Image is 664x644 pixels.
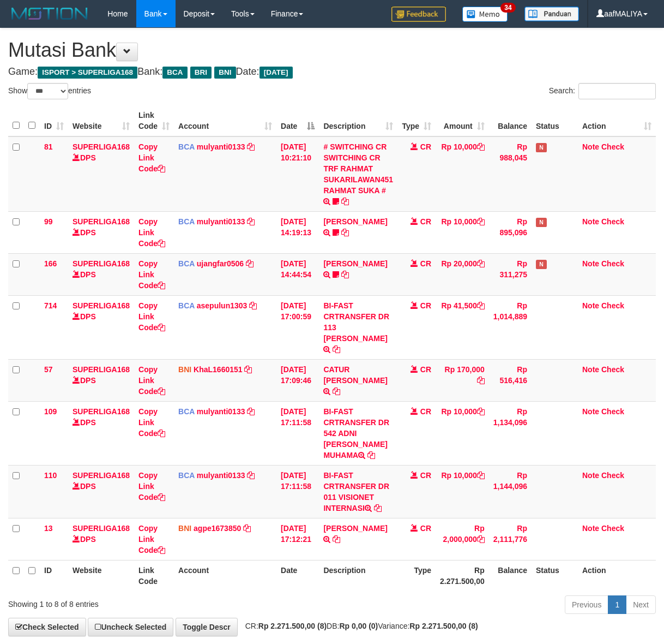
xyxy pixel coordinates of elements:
[420,259,431,268] span: CR
[489,105,532,136] th: Balance
[578,560,656,591] th: Action
[44,365,53,374] span: 57
[601,301,624,310] a: Check
[73,142,130,151] a: SUPERLIGA168
[68,359,134,401] td: DPS
[276,211,319,253] td: [DATE] 14:19:13
[477,259,485,268] a: Copy Rp 20,000 to clipboard
[138,217,165,248] a: Copy Link Code
[174,105,276,136] th: Account: activate to sort column ascending
[197,301,248,310] a: asepulun1303
[489,136,532,212] td: Rp 988,045
[536,260,547,269] span: Has Note
[436,253,489,295] td: Rp 20,000
[601,217,624,226] a: Check
[319,295,397,359] td: BI-FAST CRTRANSFER DR 113 [PERSON_NAME]
[68,136,134,212] td: DPS
[197,259,244,268] a: ujangfar0506
[68,465,134,518] td: DPS
[436,105,489,136] th: Amount: activate to sort column ascending
[341,270,349,279] a: Copy NOVEN ELING PRAYOG to clipboard
[436,465,489,518] td: Rp 10,000
[436,211,489,253] td: Rp 10,000
[477,471,485,480] a: Copy Rp 10,000 to clipboard
[138,365,165,396] a: Copy Link Code
[536,218,547,227] span: Has Note
[197,142,245,151] a: mulyanti0133
[178,365,191,374] span: BNI
[319,465,397,518] td: BI-FAST CRTRANSFER DR 011 VISIONET INTERNASI
[73,407,130,416] a: SUPERLIGA168
[626,595,656,614] a: Next
[8,594,269,610] div: Showing 1 to 8 of 8 entries
[536,143,547,152] span: Has Note
[323,365,387,385] a: CATUR [PERSON_NAME]
[582,407,599,416] a: Note
[420,407,431,416] span: CR
[73,471,130,480] a: SUPERLIGA168
[44,471,57,480] span: 110
[436,295,489,359] td: Rp 41,500
[477,142,485,151] a: Copy Rp 10,000 to clipboard
[420,365,431,374] span: CR
[524,7,579,21] img: panduan.png
[73,217,130,226] a: SUPERLIGA168
[194,365,243,374] a: KhaL1660151
[138,142,165,173] a: Copy Link Code
[178,142,195,151] span: BCA
[420,301,431,310] span: CR
[436,401,489,465] td: Rp 10,000
[44,217,53,226] span: 99
[246,259,253,268] a: Copy ujangfar0506 to clipboard
[134,105,174,136] th: Link Code: activate to sort column ascending
[578,105,656,136] th: Action: activate to sort column ascending
[608,595,626,614] a: 1
[582,365,599,374] a: Note
[565,595,608,614] a: Previous
[68,211,134,253] td: DPS
[549,83,656,99] label: Search:
[436,359,489,401] td: Rp 170,000
[582,471,599,480] a: Note
[197,471,245,480] a: mulyanti0133
[276,359,319,401] td: [DATE] 17:09:46
[333,387,340,396] a: Copy CATUR JOKO TRIAS to clipboard
[249,301,257,310] a: Copy asepulun1303 to clipboard
[247,471,255,480] a: Copy mulyanti0133 to clipboard
[197,407,245,416] a: mulyanti0133
[333,535,340,544] a: Copy ALFID YODA PRASETYA to clipboard
[178,524,191,533] span: BNI
[339,622,378,630] strong: Rp 0,00 (0)
[73,259,130,268] a: SUPERLIGA168
[68,560,134,591] th: Website
[162,67,187,79] span: BCA
[601,407,624,416] a: Check
[436,518,489,560] td: Rp 2,000,000
[88,618,173,636] a: Uncheck Selected
[477,407,485,416] a: Copy Rp 10,000 to clipboard
[68,518,134,560] td: DPS
[582,524,599,533] a: Note
[68,105,134,136] th: Website: activate to sort column ascending
[178,471,195,480] span: BCA
[44,301,57,310] span: 714
[8,39,656,61] h1: Mutasi Bank
[532,105,578,136] th: Status
[489,211,532,253] td: Rp 895,096
[601,524,624,533] a: Check
[582,301,599,310] a: Note
[477,535,485,544] a: Copy Rp 2,000,000 to clipboard
[178,301,195,310] span: BCA
[341,197,349,206] a: Copy # SWITCHING CR SWITCHING CR TRF RAHMAT SUKARILAWAN451 RAHMAT SUKA # to clipboard
[138,407,165,438] a: Copy Link Code
[323,259,387,268] a: [PERSON_NAME]
[500,3,515,13] span: 34
[178,259,195,268] span: BCA
[178,407,195,416] span: BCA
[462,7,508,22] img: Button%20Memo.svg
[138,259,165,290] a: Copy Link Code
[367,451,375,460] a: Copy BI-FAST CRTRANSFER DR 542 ADNI SHELLA MUHAMA to clipboard
[68,295,134,359] td: DPS
[333,345,340,354] a: Copy BI-FAST CRTRANSFER DR 113 MOCHAMMAD ARIF SYA to clipboard
[73,301,130,310] a: SUPERLIGA168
